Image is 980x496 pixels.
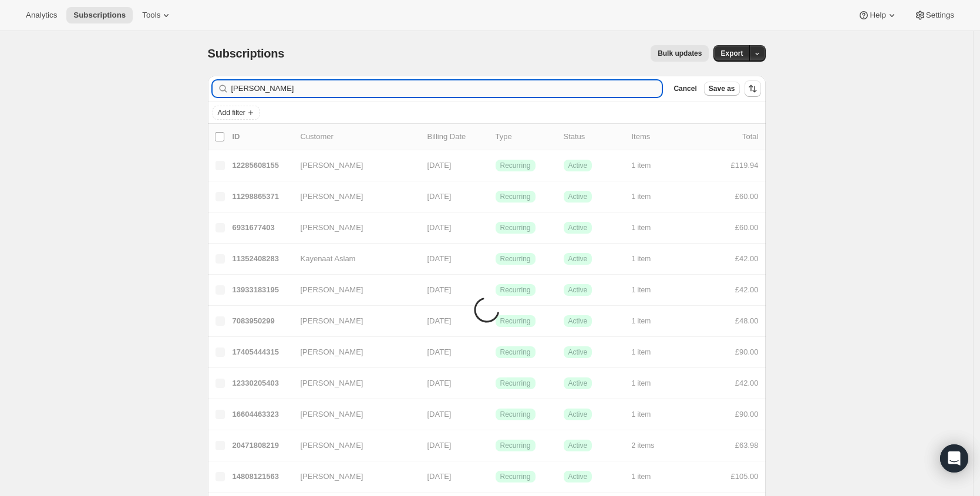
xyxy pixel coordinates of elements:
button: Settings [907,7,961,23]
input: Filter subscribers [231,80,662,97]
button: Save as [704,82,740,96]
button: Tools [135,7,179,23]
span: Add filter [218,108,245,117]
span: Subscriptions [208,47,285,60]
span: Bulk updates [658,49,702,58]
button: Analytics [19,7,64,23]
button: Cancel [669,82,701,96]
span: Tools [142,11,160,20]
button: Bulk updates [651,45,709,62]
span: Settings [926,11,954,20]
span: Subscriptions [73,11,126,20]
span: Save as [709,84,735,93]
button: Sort the results [745,80,761,97]
button: Help [851,7,904,23]
span: Cancel [673,84,696,93]
span: Help [870,11,885,20]
button: Subscriptions [66,7,133,23]
button: Export [713,45,750,62]
div: Open Intercom Messenger [940,444,968,473]
span: Export [720,49,743,58]
button: Add filter [213,106,260,120]
span: Analytics [26,11,57,20]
